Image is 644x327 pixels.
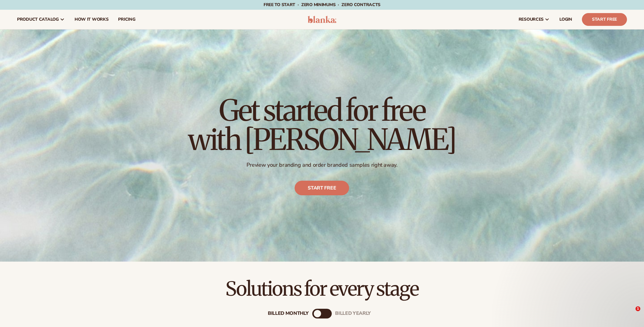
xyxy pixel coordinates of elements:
[70,10,114,29] a: How It Works
[635,306,640,311] span: 1
[582,13,627,26] a: Start Free
[264,2,380,8] span: Free to start · ZERO minimums · ZERO contracts
[335,311,371,316] div: billed Yearly
[75,17,109,22] span: How It Works
[12,10,70,29] a: product catalog
[188,162,456,169] p: Preview your branding and order branded samples right away.
[623,306,638,321] iframe: Intercom live chat
[188,96,456,154] h1: Get started for free with [PERSON_NAME]
[268,311,309,316] div: Billed Monthly
[559,17,572,22] span: LOGIN
[519,17,544,22] span: resources
[17,279,627,299] h2: Solutions for every stage
[514,10,555,29] a: resources
[113,10,140,29] a: pricing
[308,16,337,23] img: logo
[17,17,59,22] span: product catalog
[118,17,135,22] span: pricing
[295,181,349,195] a: Start free
[555,10,577,29] a: LOGIN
